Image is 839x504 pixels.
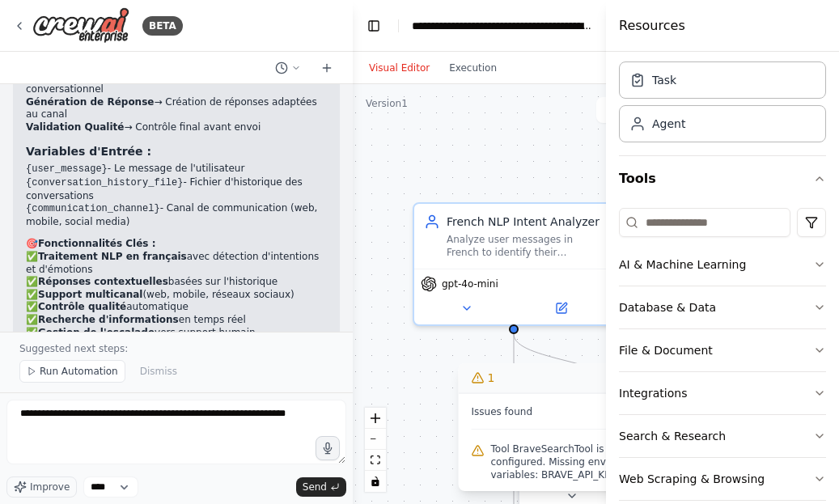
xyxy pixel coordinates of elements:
button: Visual Editor [359,58,439,78]
button: Run Automation [19,360,125,383]
code: {conversation_history_file} [26,177,183,188]
button: Improve [6,476,77,498]
strong: Validation Qualité [26,121,124,133]
span: Issues found [472,405,533,418]
span: Tool BraveSearchTool is not configured. Missing environment variables: BRAVE_API_KEY [491,443,657,481]
code: {user_message} [26,163,108,175]
button: Database & Data [619,286,826,328]
span: Send [303,481,327,493]
li: - Canal de communication (web, mobile, social media) [26,202,327,228]
strong: Traitement NLP en français [38,251,187,262]
button: zoom out [365,429,386,450]
button: Tools [619,156,826,201]
div: Analyze user messages in French to identify their intentions, emotions, and context, extracting i... [447,233,604,259]
button: Search & Research [619,415,826,457]
div: Agent [652,116,685,132]
strong: Fonctionnalités Clés : [38,238,156,249]
button: Send [296,477,346,497]
p: Suggested next steps: [19,342,333,355]
h4: Resources [619,16,685,36]
div: Version 1 [366,97,408,110]
div: Crew [619,55,826,155]
strong: Variables d'Entrée : [26,145,151,158]
span: gpt-4o-mini [442,277,498,290]
button: Start a new chat [314,58,340,78]
li: → Contrôle final avant envoi [26,121,327,134]
button: Integrations [619,372,826,414]
strong: Contrôle qualité [38,301,126,312]
button: Open in side panel [515,299,607,318]
div: React Flow controls [365,408,386,492]
button: fit view [365,450,386,471]
g: Edge from dee9642c-f9ff-4d63-a5c4-2266d2b42753 to b13ec294-1343-407b-84a2-c861d9a57d3e [506,334,627,388]
li: - Le message de l'utilisateur [26,163,327,176]
strong: Réponses contextuelles [38,276,168,287]
div: French NLP Intent AnalyzerAnalyze user messages in French to identify their intentions, emotions,... [413,202,615,326]
strong: Gestion de l'escalade [38,327,155,338]
strong: Support multicanal [38,289,142,300]
h2: 🎯 [26,238,327,251]
span: Improve [30,481,70,493]
button: Switch to previous chat [269,58,307,78]
strong: Recherche d'informations [38,314,179,325]
span: Run Automation [40,365,118,378]
button: Click to speak your automation idea [316,436,340,460]
button: 1 [459,363,670,393]
button: zoom in [365,408,386,429]
div: BETA [142,16,183,36]
button: toggle interactivity [365,471,386,492]
code: {communication_channel} [26,203,160,214]
li: → Création de réponses adaptées au canal [26,96,327,121]
button: Hide left sidebar [362,15,385,37]
span: 1 [488,370,495,386]
button: File & Document [619,329,826,371]
button: Dismiss [132,360,185,383]
nav: breadcrumb [412,18,594,34]
li: - Fichier d'historique des conversations [26,176,327,202]
button: Execution [439,58,506,78]
div: Task [652,72,676,88]
button: AI & Machine Learning [619,244,826,286]
strong: Génération de Réponse [26,96,154,108]
div: French NLP Intent Analyzer [447,214,604,230]
span: Dismiss [140,365,177,378]
button: Hide Tools [596,97,684,123]
button: Web Scraping & Browsing [619,458,826,500]
p: ✅ avec détection d'intentions et d'émotions ✅ basées sur l'historique ✅ (web, mobile, réseaux soc... [26,251,327,339]
img: Logo [32,7,129,44]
